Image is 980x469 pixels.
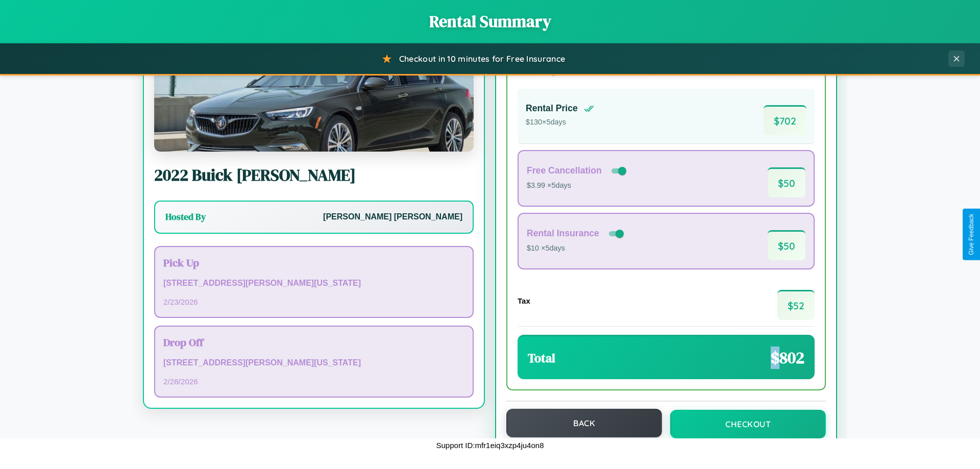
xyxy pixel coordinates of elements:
[163,295,464,309] p: 2 / 23 / 2026
[764,105,806,135] span: $ 702
[323,210,462,225] p: [PERSON_NAME] [PERSON_NAME]
[399,54,565,64] span: Checkout in 10 minutes for Free Insurance
[163,375,464,388] p: 2 / 28 / 2026
[526,103,578,114] h4: Rental Price
[163,335,464,350] h3: Drop Off
[506,409,662,437] button: Back
[768,230,805,260] span: $ 50
[968,214,975,255] div: Give Feedback
[527,228,599,239] h4: Rental Insurance
[154,50,474,152] img: Buick Cascada
[154,164,474,186] h2: 2022 Buick [PERSON_NAME]
[670,410,826,438] button: Checkout
[163,276,464,291] p: [STREET_ADDRESS][PERSON_NAME][US_STATE]
[527,242,626,255] p: $10 × 5 days
[768,167,805,198] span: $ 50
[528,350,555,366] h3: Total
[527,179,628,192] p: $3.99 × 5 days
[163,356,464,371] p: [STREET_ADDRESS][PERSON_NAME][US_STATE]
[526,116,594,129] p: $ 130 × 5 days
[777,290,815,320] span: $ 52
[10,10,970,33] h1: Rental Summary
[165,211,206,223] h3: Hosted By
[163,255,464,270] h3: Pick Up
[518,297,530,305] h4: Tax
[527,165,602,176] h4: Free Cancellation
[436,438,544,452] p: Support ID: mfr1eiq3xzp4ju4on8
[771,347,804,369] span: $ 802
